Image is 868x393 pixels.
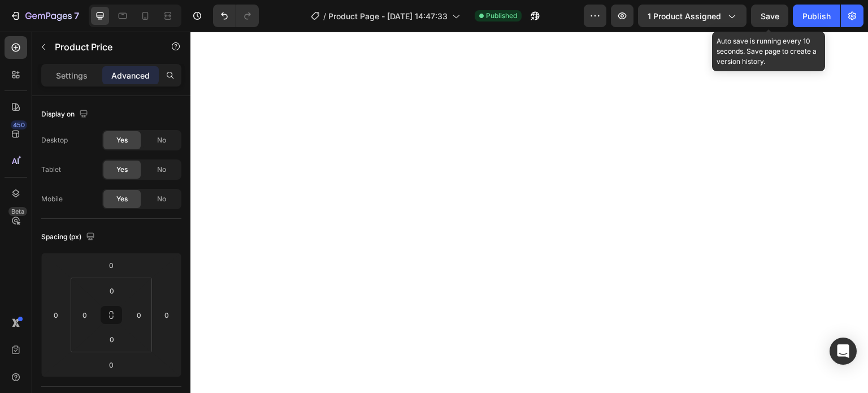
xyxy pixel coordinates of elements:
[131,306,147,323] input: 0px
[76,306,93,323] input: 0px
[41,194,63,204] div: Mobile
[648,10,721,22] span: 1 product assigned
[41,135,68,145] div: Desktop
[74,9,79,23] p: 7
[323,10,326,22] span: /
[8,207,27,216] div: Beta
[157,135,166,145] span: No
[11,120,27,129] div: 450
[190,32,868,393] iframe: Design area
[47,306,64,323] input: 0
[111,70,150,81] p: Advanced
[101,331,123,348] input: 0px
[100,257,123,274] input: 0
[802,10,831,22] div: Publish
[638,5,747,27] button: 1 product assigned
[157,165,166,175] span: No
[56,70,88,81] p: Settings
[751,5,788,27] button: Save
[41,107,90,122] div: Display on
[101,282,123,299] input: 0px
[761,11,779,21] span: Save
[116,194,128,204] span: Yes
[55,40,151,54] p: Product Price
[157,194,166,204] span: No
[793,5,840,27] button: Publish
[116,135,128,145] span: Yes
[100,356,123,373] input: 0
[328,10,448,22] span: Product Page - [DATE] 14:47:33
[5,5,84,27] button: 7
[213,5,259,27] div: Undo/Redo
[41,165,61,175] div: Tablet
[486,11,517,21] span: Published
[158,306,175,323] input: 0
[116,165,128,175] span: Yes
[830,338,857,365] div: Open Intercom Messenger
[41,230,97,245] div: Spacing (px)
